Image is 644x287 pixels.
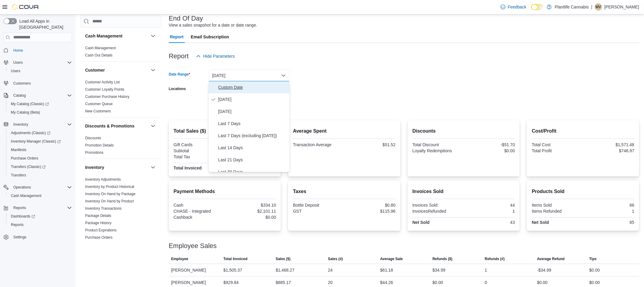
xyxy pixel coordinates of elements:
[6,100,74,108] a: My Catalog (Classic)
[537,279,548,286] div: $0.00
[85,192,136,196] a: Inventory On Hand by Package
[80,78,162,117] div: Customer
[11,110,40,115] span: My Catalog (Beta)
[465,220,515,225] div: 43
[276,279,291,286] div: $885.17
[11,156,38,161] span: Purchase Orders
[85,45,116,50] span: Cash Management
[149,66,157,73] button: Customer
[85,177,121,181] a: Inventory Adjustments
[223,279,239,286] div: $929.84
[6,212,74,221] a: Dashboards
[412,188,515,195] h2: Invoices Sold
[531,4,544,10] input: Dark Mode
[85,67,105,73] h3: Customer
[555,3,589,11] p: Plantlife Cannabis
[1,183,74,192] button: Operations
[589,266,600,274] div: $0.00
[293,142,343,147] div: Transaction Average
[412,142,463,147] div: Total Discount
[584,209,634,214] div: 1
[380,266,393,274] div: $61.18
[11,234,29,241] a: Settings
[85,206,122,210] a: Inventory Transactions
[584,142,634,147] div: $1,571.48
[1,91,74,100] button: Catalog
[498,1,529,13] a: Feedback
[8,138,72,145] span: Inventory Manager (Classic)
[85,53,113,57] a: Cash Out Details
[8,221,72,228] span: Reports
[11,184,72,191] span: Operations
[1,204,74,212] button: Reports
[8,129,53,137] a: Adjustments (Classic)
[1,58,74,67] button: Users
[293,203,343,208] div: Bottle Deposit
[8,146,29,153] a: Manifests
[170,31,184,43] span: Report
[85,123,134,129] h3: Discounts & Promotions
[6,67,74,75] button: Users
[85,94,130,98] a: Customer Purchase History
[8,192,44,199] a: Cash Management
[85,109,111,113] a: New Customers
[8,109,72,116] span: My Catalog (Beta)
[13,185,31,190] span: Operations
[85,164,148,170] button: Inventory
[584,203,634,208] div: 86
[412,203,463,208] div: Invoices Sold
[508,4,526,10] span: Feedback
[218,132,287,139] span: Last 7 Days (excluding [DATE])
[6,221,74,229] button: Reports
[226,215,276,220] div: $0.00
[85,235,113,239] a: Purchase Orders
[11,131,50,135] span: Adjustments (Classic)
[537,266,551,274] div: -$34.99
[13,81,31,86] span: Customers
[591,3,592,11] p: |
[293,209,343,214] div: GST
[218,156,287,163] span: Last 21 Days
[584,148,634,153] div: $746.97
[85,164,104,170] h3: Inventory
[85,150,104,154] a: Promotions
[85,213,111,218] a: Package Details
[595,3,602,11] div: Michael Vincent
[11,173,26,178] span: Transfers
[11,121,72,128] span: Inventory
[11,204,72,211] span: Reports
[11,222,24,227] span: Reports
[85,191,136,196] span: Inventory On Hand by Package
[169,264,221,276] div: [PERSON_NAME]
[6,163,74,171] a: Transfers (Classic)
[11,121,30,128] button: Inventory
[328,279,333,286] div: 20
[13,205,26,210] span: Reports
[6,146,74,154] button: Manifests
[532,188,634,195] h2: Products Sold
[169,72,190,77] label: Date Range
[85,80,120,84] a: Customer Activity List
[8,155,41,162] a: Purchase Orders
[85,184,134,189] span: Inventory by Product Historical
[85,33,148,39] button: Cash Management
[85,136,101,140] a: Discounts
[1,120,74,129] button: Inventory
[11,47,25,54] a: Home
[8,146,72,153] span: Manifests
[85,33,123,39] h3: Cash Management
[218,96,287,103] span: [DATE]
[8,100,72,108] span: My Catalog (Classic)
[11,214,35,219] span: Dashboards
[604,3,639,11] p: [PERSON_NAME]
[11,80,33,87] a: Customers
[8,213,37,220] a: Dashboards
[209,81,290,172] div: Select listbox
[169,86,186,91] label: Locations
[596,3,601,11] span: MV
[85,227,117,232] span: Product Expirations
[293,188,396,195] h2: Taxes
[226,209,276,214] div: $2,101.11
[169,15,203,22] h3: End Of Day
[6,108,74,117] button: My Catalog (Beta)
